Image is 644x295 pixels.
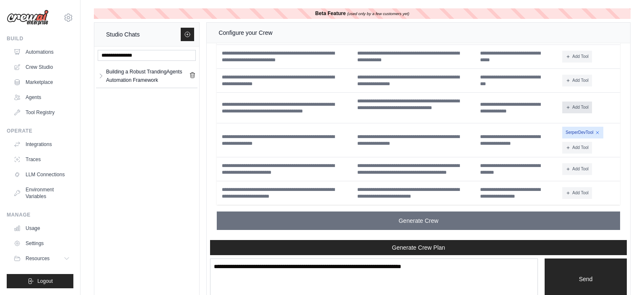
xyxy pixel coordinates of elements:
[562,163,592,175] button: Add Tool
[218,28,272,38] div: Configure your Crew
[10,76,73,89] a: Marketplace
[10,153,73,166] a: Traces
[106,68,189,84] div: Building a Robust TrandingAgents Automation Framework
[7,128,73,134] div: Operate
[10,183,73,203] a: Environment Variables
[315,10,346,16] b: Beta Feature
[562,51,592,63] button: Add Tool
[26,255,49,262] span: Resources
[562,127,603,138] span: SerperDevTool
[217,211,620,230] button: Generate Crew
[10,106,73,119] a: Tool Registry
[106,29,140,39] div: Studio Chats
[104,68,189,84] a: Building a Robust TrandingAgents Automation Framework
[7,35,73,42] div: Build
[7,211,73,218] div: Manage
[10,237,73,250] a: Settings
[7,274,73,288] button: Logout
[10,91,73,104] a: Agents
[562,187,592,199] button: Add Tool
[347,11,409,16] i: (used only by a few customers yet)
[562,102,592,113] button: Add Tool
[10,45,73,59] a: Automations
[210,240,627,255] button: Generate Crew Plan
[10,168,73,181] a: LLM Connections
[10,60,73,74] a: Crew Studio
[7,10,49,26] img: Logo
[10,252,73,265] button: Resources
[562,75,592,86] button: Add Tool
[37,278,53,285] span: Logout
[399,217,439,225] span: Generate Crew
[10,222,73,235] a: Usage
[10,138,73,151] a: Integrations
[562,142,592,154] button: Add Tool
